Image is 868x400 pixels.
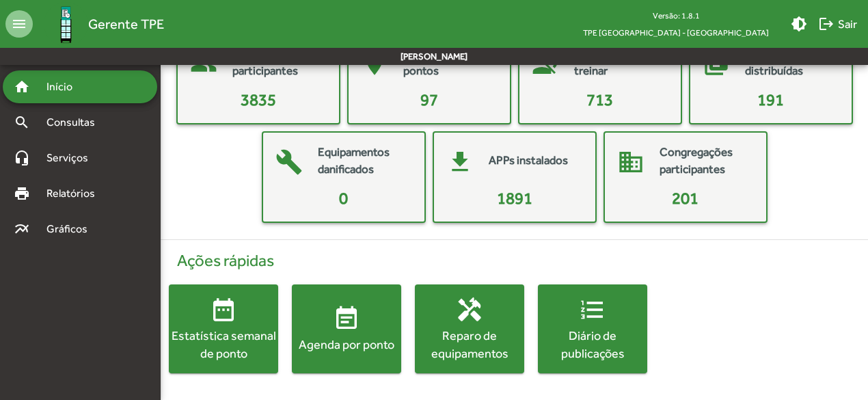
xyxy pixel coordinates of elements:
span: Gráficos [38,221,106,237]
span: 1891 [497,189,532,207]
mat-icon: multiline_chart [14,221,30,237]
div: Diário de publicações [538,327,647,361]
span: 3835 [241,90,276,109]
button: Reparo de equipamentos [415,284,524,373]
div: Estatística semanal de ponto [169,327,278,361]
mat-icon: build [269,142,310,183]
span: Relatórios [38,185,113,202]
mat-icon: logout [818,16,835,32]
mat-icon: menu [5,10,33,38]
span: 0 [339,189,348,207]
mat-icon: get_app [439,142,480,183]
button: Sair [813,12,863,36]
a: Gerente TPE [33,2,164,46]
mat-card-title: APPs instalados [489,152,568,170]
h4: Ações rápidas [169,251,860,271]
div: Reparo de equipamentos [415,327,524,361]
mat-icon: format_list_numbered [579,296,606,323]
mat-icon: handyman [456,296,483,323]
mat-icon: brightness_medium [791,16,807,32]
mat-card-title: Equipamentos danificados [318,144,411,178]
mat-icon: print [14,185,30,202]
span: 201 [672,189,699,207]
span: 713 [586,90,613,109]
mat-icon: date_range [210,296,237,323]
span: Serviços [38,150,107,166]
span: Início [38,79,92,95]
mat-icon: search [14,114,30,131]
span: 191 [757,90,784,109]
span: Consultas [38,114,113,131]
span: Gerente TPE [88,13,164,35]
mat-icon: event_note [333,305,360,332]
button: Estatística semanal de ponto [169,284,278,373]
span: 97 [420,90,438,109]
span: TPE [GEOGRAPHIC_DATA] - [GEOGRAPHIC_DATA] [572,24,780,41]
mat-icon: headset_mic [14,150,30,166]
button: Agenda por ponto [292,284,401,373]
div: Agenda por ponto [292,336,401,353]
mat-card-title: Congregações participantes [660,144,752,178]
mat-icon: home [14,79,30,95]
img: Logo [44,2,88,46]
mat-icon: domain [610,142,651,183]
div: Versão: 1.8.1 [572,7,780,24]
button: Diário de publicações [538,284,647,373]
span: Sair [818,12,857,36]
